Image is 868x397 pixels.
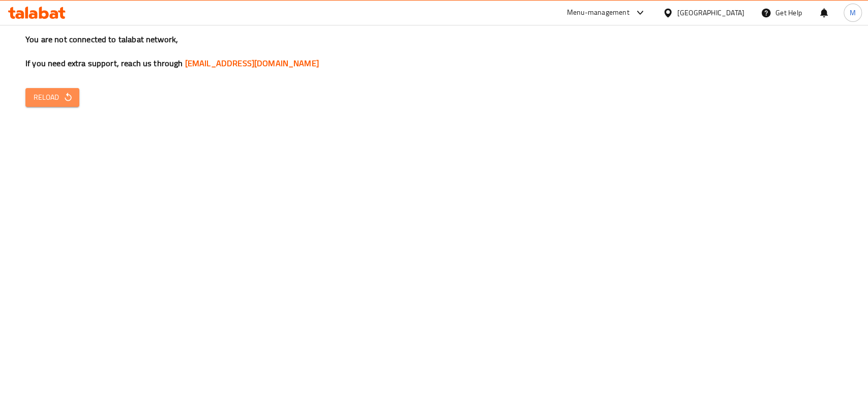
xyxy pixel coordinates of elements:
[677,7,744,18] div: [GEOGRAPHIC_DATA]
[25,88,79,107] button: Reload
[567,7,630,19] div: Menu-management
[850,7,856,18] span: M
[34,91,71,104] span: Reload
[185,55,319,71] a: [EMAIL_ADDRESS][DOMAIN_NAME]
[25,34,843,69] h3: You are not connected to talabat network, If you need extra support, reach us through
